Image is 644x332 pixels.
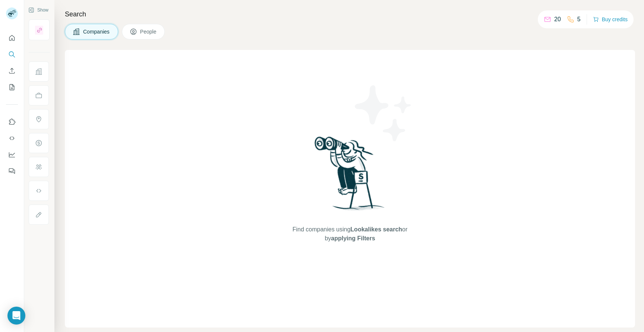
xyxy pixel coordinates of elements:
[140,28,157,35] span: People
[577,15,581,24] p: 5
[350,226,402,233] span: Lookalikes search
[6,64,18,78] button: Enrich CSV
[593,14,628,25] button: Buy credits
[23,4,54,16] button: Show
[6,48,18,61] button: Search
[6,31,18,45] button: Quick start
[6,132,18,145] button: Use Surfe API
[6,148,18,161] button: Dashboard
[350,80,417,147] img: Surfe Illustration - Stars
[6,115,18,129] button: Use Surfe on LinkedIn
[65,9,635,19] h4: Search
[6,80,18,94] button: My lists
[554,15,561,24] p: 20
[311,135,389,218] img: Surfe Illustration - Woman searching with binoculars
[6,164,18,178] button: Feedback
[290,225,410,243] span: Find companies using or by
[7,307,25,325] div: Open Intercom Messenger
[83,28,110,35] span: Companies
[331,235,375,241] span: applying Filters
